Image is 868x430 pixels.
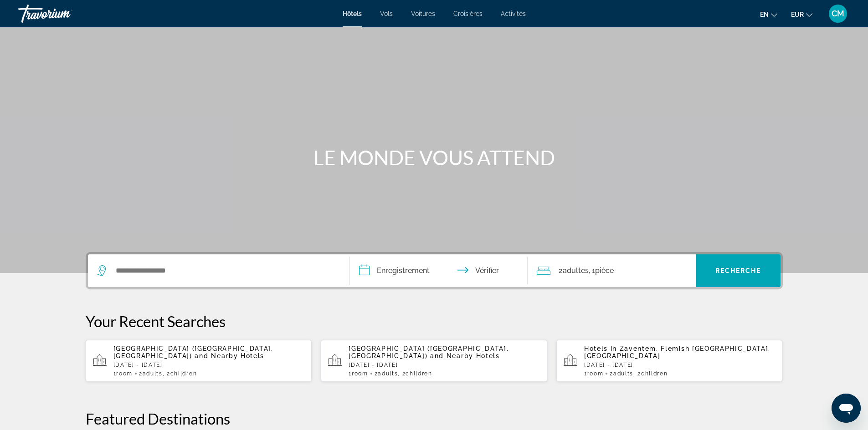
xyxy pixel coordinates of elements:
span: 2 [375,370,398,377]
span: [GEOGRAPHIC_DATA] ([GEOGRAPHIC_DATA], [GEOGRAPHIC_DATA]) [349,345,508,359]
button: Changer de devise [791,8,812,21]
font: Recherche [715,267,761,274]
span: 1 [349,370,368,377]
button: Hotels in Zaventem, Flemish [GEOGRAPHIC_DATA], [GEOGRAPHIC_DATA][DATE] - [DATE]1Room2Adults, 2Chi... [556,339,783,382]
font: LE MONDE VOUS ATTEND [313,146,555,169]
a: Vols [380,10,393,17]
button: Menu utilisateur [826,4,850,23]
p: [DATE] - [DATE] [584,362,776,368]
h2: Featured Destinations [86,410,783,428]
button: [GEOGRAPHIC_DATA] ([GEOGRAPHIC_DATA], [GEOGRAPHIC_DATA]) and Nearby Hotels[DATE] - [DATE]1Room2Ad... [321,339,547,382]
span: 1 [113,370,133,377]
button: Recherche [696,254,781,287]
a: Croisières [453,10,483,17]
span: Children [406,370,432,377]
span: , 2 [633,370,668,377]
a: Hôtels [343,10,362,17]
span: Children [641,370,668,377]
font: en [760,11,769,18]
font: EUR [791,11,804,18]
span: Room [352,370,368,377]
span: Adults [378,370,398,377]
span: Hotels in [584,345,617,352]
p: Your Recent Searches [86,312,783,330]
font: 2 [559,266,563,275]
span: Adults [613,370,633,377]
span: Room [587,370,604,377]
span: Adults [143,370,163,377]
p: [DATE] - [DATE] [349,362,540,368]
div: Widget de recherche [88,254,781,287]
p: [DATE] - [DATE] [113,362,305,368]
button: [GEOGRAPHIC_DATA] ([GEOGRAPHIC_DATA], [GEOGRAPHIC_DATA]) and Nearby Hotels[DATE] - [DATE]1Room2Ad... [86,339,312,382]
span: 2 [610,370,633,377]
a: Travorium [18,2,109,25]
a: Voitures [411,10,435,17]
span: Room [116,370,133,377]
button: Dates d'arrivée et de départ [350,254,528,287]
span: and Nearby Hotels [430,352,500,359]
button: Changer de langue [760,8,777,21]
span: and Nearby Hotels [195,352,264,359]
iframe: Bouton de lancement de la fenêtre de messagerie [832,394,861,423]
font: , 1 [589,266,595,275]
span: 1 [584,370,603,377]
span: Zaventem, Flemish [GEOGRAPHIC_DATA], [GEOGRAPHIC_DATA] [584,345,770,359]
span: , 2 [398,370,432,377]
span: [GEOGRAPHIC_DATA] ([GEOGRAPHIC_DATA], [GEOGRAPHIC_DATA]) [113,345,273,359]
span: Children [170,370,197,377]
font: adultes [563,266,589,275]
font: pièce [595,266,614,275]
span: 2 [139,370,163,377]
a: Activités [501,10,526,17]
button: Voyageurs : 2 adultes, 0 enfants [528,254,696,287]
font: CM [832,9,844,18]
span: , 2 [163,370,197,377]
